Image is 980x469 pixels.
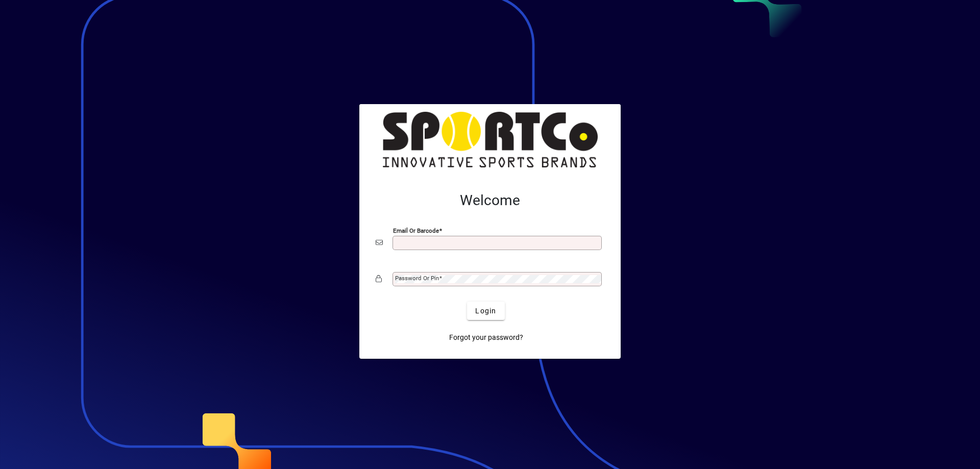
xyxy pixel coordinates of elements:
[393,227,439,234] mat-label: Email or Barcode
[475,306,496,316] span: Login
[467,302,504,320] button: Login
[445,328,527,347] a: Forgot your password?
[376,192,604,209] h2: Welcome
[395,275,439,282] mat-label: Password or Pin
[449,332,523,343] span: Forgot your password?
